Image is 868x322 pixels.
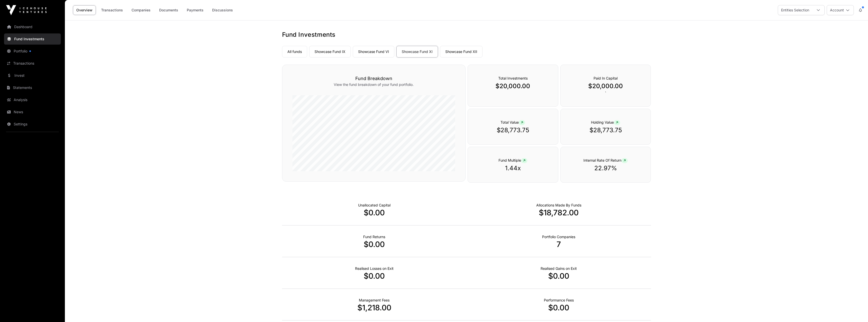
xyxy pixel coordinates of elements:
[4,46,61,57] a: Portfolio
[282,303,467,312] p: $1,218.00
[282,240,467,249] p: $0.00
[292,75,455,82] h3: Fund Breakdown
[560,65,651,107] div: `
[4,82,61,93] a: Statements
[4,94,61,105] a: Analysis
[571,126,641,134] p: $28,773.75
[98,5,126,15] a: Transactions
[467,271,651,280] p: $0.00
[591,120,620,124] span: Holding Value
[478,126,548,134] p: $28,773.75
[359,298,390,303] p: Fund Management Fees incurred to date
[4,21,61,32] a: Dashboard
[282,271,467,280] p: $0.00
[156,5,181,15] a: Documents
[498,158,527,162] span: Fund Multiple
[363,234,385,239] p: Realised Returns from Funds
[478,164,548,172] p: 1.44x
[536,203,581,208] p: Capital Deployed Into Companies
[4,58,61,69] a: Transactions
[353,46,394,58] a: Showcase Fund VI
[501,120,525,124] span: Total Value
[827,5,854,15] button: Account
[541,266,577,271] p: Net Realised on Positive Exits
[183,5,207,15] a: Payments
[583,158,628,162] span: Internal Rate Of Return
[843,298,868,322] iframe: Chat Widget
[778,5,812,15] div: Entities Selection
[282,31,651,39] h1: Fund Investments
[4,33,61,45] a: Fund Investments
[358,203,391,208] p: Cash not yet allocated
[309,46,351,58] a: Showcase Fund IX
[282,46,307,58] a: All funds
[571,164,641,172] p: 22.97%
[292,82,455,87] p: View the fund breakdown of your fund portfolio.
[544,298,574,303] p: Fund Performance Fees (Carry) incurred to date
[467,303,651,312] p: $0.00
[73,5,96,15] a: Overview
[4,106,61,118] a: News
[128,5,154,15] a: Companies
[355,266,394,271] p: Net Realised on Negative Exits
[478,82,548,90] p: $20,000.00
[4,70,61,81] a: Invest
[4,119,61,130] a: Settings
[440,46,483,58] a: Showcase Fund XII
[282,208,467,217] p: $0.00
[498,76,528,80] span: Total Investments
[209,5,236,15] a: Discussions
[594,76,618,80] span: Paid In Capital
[6,5,47,15] img: Icehouse Ventures Logo
[396,46,438,58] a: Showcase Fund XI
[542,234,575,239] p: Number of Companies Deployed Into
[571,82,641,90] p: $20,000.00
[467,240,651,249] p: 7
[467,208,651,217] p: $18,782.00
